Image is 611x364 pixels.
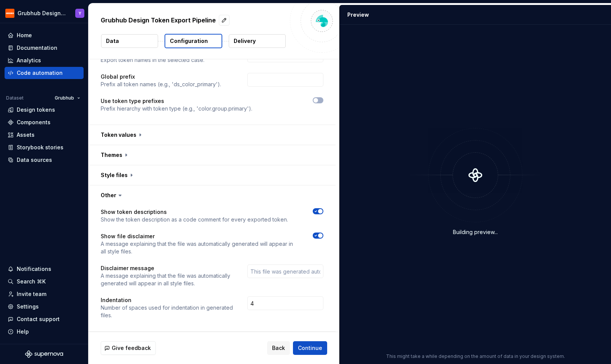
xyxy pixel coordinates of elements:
[101,105,252,112] p: Prefix hierarchy with token type (e.g., 'color.group.primary').
[17,265,51,273] div: Notifications
[101,34,158,48] button: Data
[6,95,24,101] div: Dataset
[101,341,156,355] button: Give feedback
[55,95,74,101] span: Grubhub
[17,290,46,298] div: Invite team
[5,154,84,166] a: Data sources
[101,216,288,223] p: Show the token description as a code comment for every exported token.
[17,144,63,151] div: Storybook stories
[5,67,84,79] a: Code automation
[17,106,55,114] div: Design tokens
[17,315,60,323] div: Contact support
[2,5,87,21] button: Grubhub Design SystemY
[17,278,46,285] div: Search ⌘K
[25,350,63,358] svg: Supernova Logo
[101,16,216,25] p: Grubhub Design Token Export Pipeline
[165,34,222,48] button: Configuration
[5,42,84,54] a: Documentation
[5,288,84,300] a: Invite team
[453,228,498,236] div: Building preview...
[106,37,119,45] p: Data
[17,69,63,77] div: Code automation
[5,326,84,338] button: Help
[101,304,234,319] p: Number of spaces used for indentation in generated files.
[272,344,285,352] span: Back
[17,131,35,139] div: Assets
[101,56,204,64] p: Export token names in the selected case.
[5,129,84,141] a: Assets
[247,296,323,310] input: 2
[5,141,84,154] a: Storybook stories
[101,233,299,240] p: Show file disclaimer
[17,119,51,126] div: Components
[5,9,14,18] img: 4e8d6f31-f5cf-47b4-89aa-e4dec1dc0822.png
[234,37,256,45] p: Delivery
[5,301,84,313] a: Settings
[5,313,84,325] button: Contact support
[5,54,84,66] a: Analytics
[5,263,84,275] button: Notifications
[247,264,323,278] input: This file was generated automatically by Supernova.io and should not be changed manually. To modi...
[51,93,84,103] button: Grubhub
[112,344,151,352] span: Give feedback
[17,156,52,164] div: Data sources
[17,44,57,52] div: Documentation
[101,272,234,287] p: A message explaining that the file was automatically generated will appear in all style files.
[101,296,234,304] p: Indentation
[267,341,290,355] button: Back
[347,11,369,19] div: Preview
[17,9,66,17] div: Grubhub Design System
[79,10,81,16] div: Y
[17,57,41,64] div: Analytics
[101,73,221,81] p: Global prefix
[101,208,288,216] p: Show token descriptions
[5,275,84,288] button: Search ⌘K
[170,37,208,45] p: Configuration
[386,353,565,359] p: This might take a while depending on the amount of data in your design system.
[17,303,39,310] div: Settings
[101,97,252,105] p: Use token type prefixes
[17,32,32,39] div: Home
[101,240,299,255] p: A message explaining that the file was automatically generated will appear in all style files.
[5,29,84,41] a: Home
[298,344,322,352] span: Continue
[5,104,84,116] a: Design tokens
[5,116,84,128] a: Components
[101,264,234,272] p: Disclaimer message
[101,81,221,88] p: Prefix all token names (e.g., 'ds_color_primary').
[17,328,29,336] div: Help
[293,341,327,355] button: Continue
[229,34,286,48] button: Delivery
